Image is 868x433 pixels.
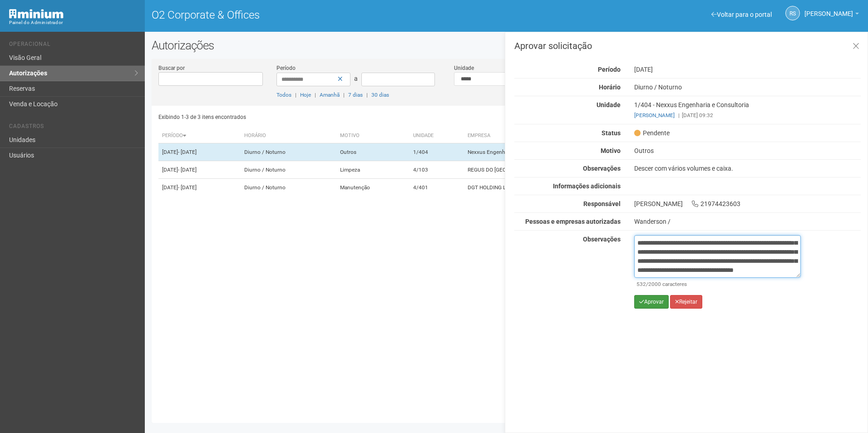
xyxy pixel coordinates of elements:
td: Nexxus Engenharia e Consultoria [464,143,636,161]
strong: Motivo [601,147,621,154]
div: Outros [627,147,868,155]
div: [DATE] [627,65,868,74]
td: 4/401 [409,179,464,197]
span: | [315,92,316,98]
a: Todos [276,92,291,98]
th: Período [158,128,241,143]
span: Rayssa Soares Ribeiro [804,1,853,17]
strong: Observações [583,236,621,243]
a: Amanhã [320,92,340,98]
td: Outros [336,143,409,161]
span: | [678,112,680,118]
a: [PERSON_NAME] [804,11,859,19]
a: 30 dias [371,92,389,98]
div: Painel do Administrador [9,19,138,27]
a: Hoje [300,92,311,98]
td: Diurno / Noturno [241,143,336,161]
th: Horário [241,128,336,143]
h2: Autorizações [152,39,861,52]
span: | [343,92,345,98]
strong: Informações adicionais [553,182,621,190]
a: RS [785,6,800,20]
label: Buscar por [158,64,185,72]
strong: Unidade [597,101,621,108]
a: [PERSON_NAME] [634,112,675,118]
td: [DATE] [158,161,241,179]
label: Período [276,64,296,72]
li: Operacional [9,41,138,50]
span: | [295,92,296,98]
strong: Status [602,129,621,137]
h1: O2 Corporate & Offices [152,9,500,21]
span: 532 [636,281,646,287]
span: - [DATE] [178,167,197,173]
strong: Observações [583,165,621,172]
td: REGUS DO [GEOGRAPHIC_DATA] [464,161,636,179]
button: Aprovar [634,295,669,309]
div: /2000 caracteres [636,280,799,288]
span: Pendente [634,129,670,137]
td: Limpeza [336,161,409,179]
a: 7 dias [348,92,363,98]
a: Voltar para o portal [711,11,772,18]
div: [DATE] 09:32 [634,111,861,119]
td: Manutenção [336,179,409,197]
label: Unidade [454,64,474,72]
td: [DATE] [158,143,241,161]
div: [PERSON_NAME] 21974423603 [627,200,868,208]
li: Cadastros [9,123,138,133]
td: 4/103 [409,161,464,179]
a: Fechar [847,37,865,56]
th: Unidade [409,128,464,143]
strong: Responsável [583,200,621,207]
td: 1/404 [409,143,464,161]
button: Rejeitar [670,295,702,309]
th: Motivo [336,128,409,143]
strong: Pessoas e empresas autorizadas [525,218,621,225]
td: Diurno / Noturno [241,179,336,197]
div: 1/404 - Nexxus Engenharia e Consultoria [627,101,868,119]
span: | [366,92,368,98]
img: Minium [9,9,64,19]
div: Descer com vários volumes e caixa. [627,164,868,172]
td: Diurno / Noturno [241,161,336,179]
div: Diurno / Noturno [627,83,868,91]
div: Exibindo 1-3 de 3 itens encontrados [158,110,503,124]
span: - [DATE] [178,184,197,191]
h3: Aprovar solicitação [514,41,861,50]
span: - [DATE] [178,149,197,155]
strong: Horário [599,84,621,91]
th: Empresa [464,128,636,143]
td: [DATE] [158,179,241,197]
span: a [354,75,358,82]
td: DGT HOLDING LTDA [464,179,636,197]
div: Wanderson / [634,217,861,226]
strong: Período [598,66,621,73]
